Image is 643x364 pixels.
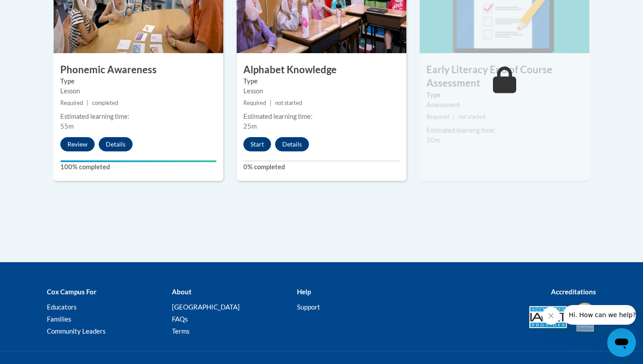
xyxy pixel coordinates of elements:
h3: Phonemic Awareness [54,63,223,77]
h3: Alphabet Knowledge [237,63,406,77]
a: FAQs [172,315,188,323]
div: Lesson [60,86,217,96]
div: Estimated learning time: [426,126,583,135]
span: not started [275,100,302,106]
span: completed [92,100,118,106]
div: Estimated learning time: [243,112,400,121]
b: Accreditations [551,288,596,296]
b: Cox Campus For [47,288,96,296]
button: Start [243,137,271,151]
span: Required [60,100,83,106]
a: Community Leaders [47,327,106,335]
iframe: Message from company [564,305,636,325]
span: | [87,100,88,106]
label: Type [243,76,400,86]
label: Type [426,90,583,100]
a: Educators [47,303,77,311]
img: IDA® Accredited [574,301,596,333]
div: Your progress [60,160,217,162]
label: 0% completed [243,162,400,172]
span: not started [458,113,485,120]
span: 25m [243,122,257,130]
a: Families [47,315,71,323]
div: Estimated learning time: [60,112,217,121]
span: 55m [60,122,74,130]
iframe: Close message [542,307,560,325]
span: Required [426,113,449,120]
span: Required [243,100,266,106]
b: Help [297,288,311,296]
a: [GEOGRAPHIC_DATA] [172,303,240,311]
label: Type [60,76,217,86]
span: | [453,113,455,120]
button: Review [60,137,95,151]
div: Assessment [426,100,583,110]
a: Support [297,303,320,311]
img: Accredited IACET® Provider [529,306,567,328]
button: Details [99,137,133,151]
h3: Early Literacy End of Course Assessment [420,63,589,91]
label: 100% completed [60,162,217,172]
div: Lesson [243,86,400,96]
a: Terms [172,327,190,335]
b: About [172,288,192,296]
button: Details [275,137,309,151]
iframe: Button to launch messaging window [607,328,636,357]
span: | [270,100,271,106]
span: 20m [426,136,440,144]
